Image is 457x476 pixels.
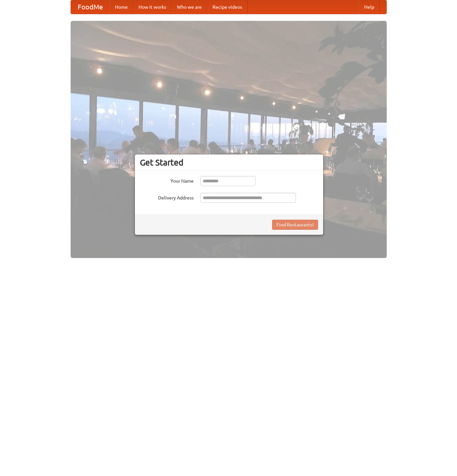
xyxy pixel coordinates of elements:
[140,157,318,168] h3: Get Started
[359,0,380,14] a: Help
[207,0,247,14] a: Recipe videos
[172,0,207,14] a: Who we are
[272,220,318,230] button: Find Restaurants!
[110,0,133,14] a: Home
[133,0,172,14] a: How it works
[71,0,110,14] a: FoodMe
[140,193,194,201] label: Delivery Address
[140,176,194,184] label: Your Name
